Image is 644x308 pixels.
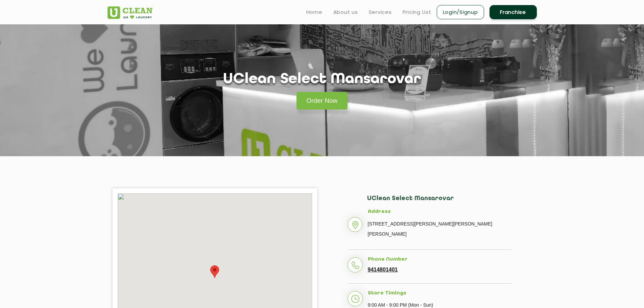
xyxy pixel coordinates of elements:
[296,92,348,110] a: Order Now
[403,8,431,16] a: Pricing List
[368,290,511,297] h5: Store Timings
[368,209,511,215] h5: Address
[108,6,152,19] img: UClean Laundry and Dry Cleaning
[333,8,358,16] a: About us
[368,219,511,239] p: [STREET_ADDRESS][PERSON_NAME][PERSON_NAME][PERSON_NAME]
[367,195,511,209] h2: UClean Select Mansarovar
[437,5,484,19] a: Login/Signup
[369,8,392,16] a: Services
[306,8,323,16] a: Home
[223,71,421,88] h1: UClean Select Mansarovar
[368,257,511,263] h5: Phone Number
[368,267,398,273] a: 9414801401
[490,5,537,19] a: Franchise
